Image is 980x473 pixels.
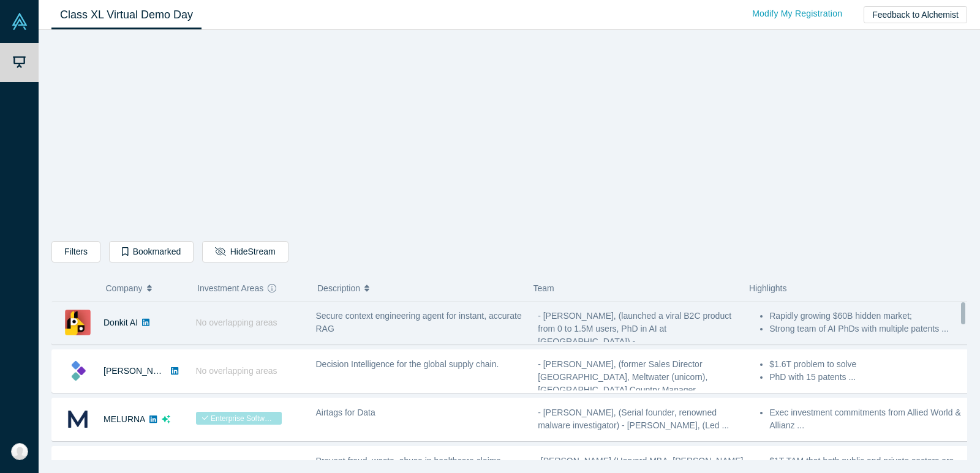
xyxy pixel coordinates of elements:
button: Company [106,275,185,301]
span: Prevent fraud, waste, abuse in healthcare claims [316,456,501,466]
button: Feedback to Alchemist [864,6,967,23]
span: Enterprise Software [196,412,282,425]
img: MELURNA's Logo [65,406,91,432]
span: No overlapping areas [196,318,277,327]
span: - [PERSON_NAME], (launched a viral B2C product from 0 to 1.5M users, PhD in AI at [GEOGRAPHIC_DAT... [538,311,731,346]
span: Airtags for Data [316,408,375,417]
img: Kimaru AI's Logo [65,358,91,384]
li: Exec investment commitments from Allied World & Allianz ... [769,406,969,432]
span: Description [317,275,360,301]
a: Donkit AI [104,318,138,327]
button: Description [317,275,521,301]
span: No overlapping areas [196,366,277,376]
li: Rapidly growing $60B hidden market; [769,310,969,322]
span: Team [533,283,554,293]
li: Strong team of AI PhDs with multiple patents ... [769,322,969,335]
span: Secure context engineering agent for instant, accurate RAG [316,311,522,333]
a: MELURNA [104,414,145,424]
button: Filters [51,241,100,263]
span: Company [106,275,143,301]
a: [PERSON_NAME] [104,366,174,376]
img: Dmitry Kobyshev's Account [11,443,28,460]
iframe: Alchemist Class XL Demo Day: Vault [339,40,680,232]
a: Class XL Virtual Demo Day [51,1,202,29]
svg: dsa ai sparkles [162,415,170,423]
span: - [PERSON_NAME], (former Sales Director [GEOGRAPHIC_DATA], Meltwater (unicorn), [GEOGRAPHIC_DATA]... [538,359,707,395]
span: - [PERSON_NAME], (Serial founder, renowned malware investigator) - [PERSON_NAME], (Led ... [538,408,729,430]
li: $1.6T problem to solve [769,358,969,371]
span: Highlights [749,283,786,293]
span: Decision Intelligence for the global supply chain. [316,359,499,369]
img: Alchemist Vault Logo [11,13,28,30]
button: Bookmarked [109,241,194,263]
li: PhD with 15 patents ... [769,371,969,384]
a: Modify My Registration [739,3,855,24]
img: Donkit AI's Logo [65,310,91,335]
button: HideStream [202,241,288,263]
span: Investment Areas [197,275,263,301]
